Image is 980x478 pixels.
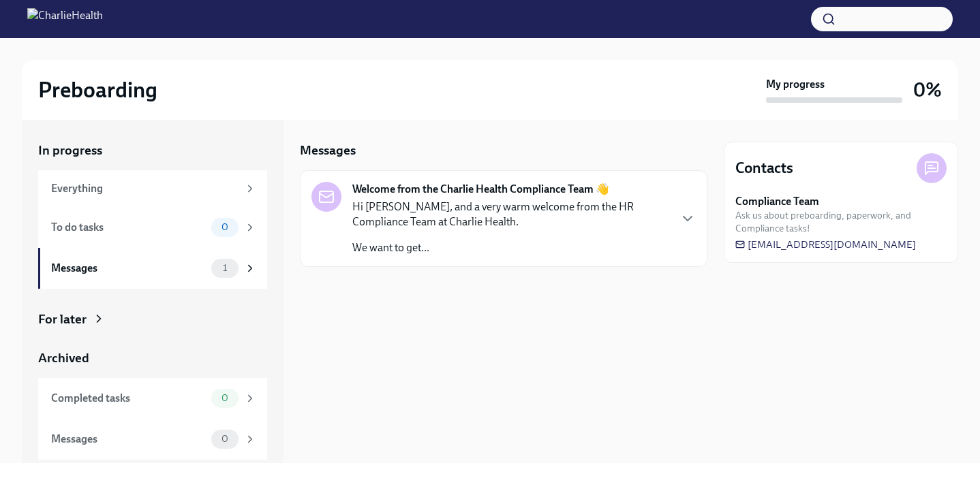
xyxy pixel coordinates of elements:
[38,248,267,289] a: Messages1
[300,142,356,159] h5: Messages
[352,182,609,197] strong: Welcome from the Charlie Health Compliance Team 👋
[352,240,669,255] p: We want to get...
[735,194,819,209] strong: Compliance Team
[38,419,267,460] a: Messages0
[913,78,942,102] h3: 0%
[27,8,103,30] img: CharlieHealth
[51,181,239,196] div: Everything
[735,209,947,235] span: Ask us about preboarding, paperwork, and Compliance tasks!
[38,349,267,367] a: Archived
[51,220,206,235] div: To do tasks
[38,378,267,419] a: Completed tasks0
[38,76,157,103] h2: Preboarding
[38,142,267,159] a: In progress
[213,434,236,444] span: 0
[38,207,267,248] a: To do tasks0
[213,222,236,232] span: 0
[735,238,916,251] a: [EMAIL_ADDRESS][DOMAIN_NAME]
[213,393,236,403] span: 0
[38,170,267,207] a: Everything
[38,310,267,328] a: For later
[215,263,235,273] span: 1
[38,310,87,328] div: For later
[51,391,206,406] div: Completed tasks
[51,432,206,447] div: Messages
[352,200,669,229] p: Hi [PERSON_NAME], and a very warm welcome from the HR Compliance Team at Charlie Health.
[51,261,206,276] div: Messages
[735,158,793,178] h4: Contacts
[766,77,825,92] strong: My progress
